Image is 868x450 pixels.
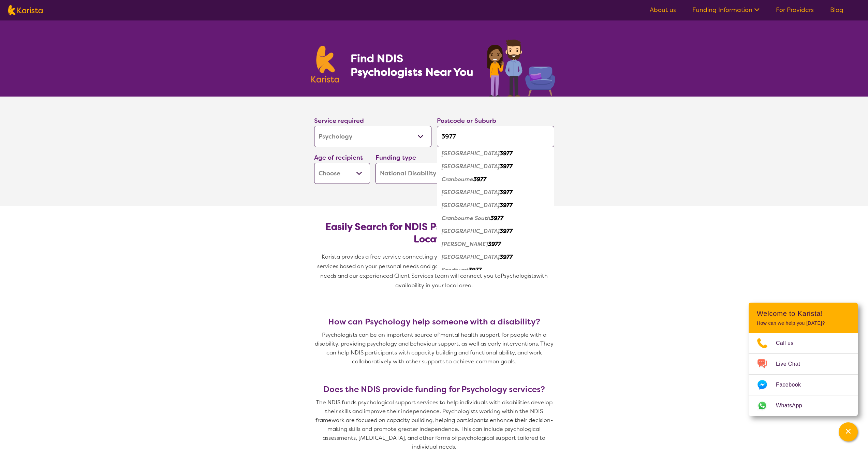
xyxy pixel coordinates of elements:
[320,221,549,245] h2: Easily Search for NDIS Psychologists by Need & Location
[500,163,513,170] em: 3977
[442,176,473,183] em: Cranbourne
[440,251,551,264] div: Junction Village 3977
[351,52,477,79] h1: Find NDIS Psychologists Near You
[776,380,809,390] span: Facebook
[839,422,858,441] button: Channel Menu
[776,401,810,411] span: WhatsApp
[500,150,513,157] em: 3977
[376,154,416,162] label: Funding type
[440,212,551,225] div: Cranbourne South 3977
[749,395,858,416] a: Web link opens in a new tab.
[442,228,500,235] em: [GEOGRAPHIC_DATA]
[440,238,551,251] div: Devon Meadows 3977
[442,163,500,170] em: [GEOGRAPHIC_DATA]
[488,241,501,248] em: 3977
[311,331,557,366] p: Psychologists can be an important source of mental health support for people with a disability, p...
[485,37,557,97] img: psychology
[440,225,551,238] div: Cranbourne West 3977
[440,147,551,160] div: Botanic Ridge 3977
[442,202,500,209] em: [GEOGRAPHIC_DATA]
[749,303,858,416] div: Channel Menu
[437,126,554,147] input: Type
[442,266,469,274] em: Sandhurst
[776,338,802,348] span: Call us
[311,384,557,394] h3: Does the NDIS provide funding for Psychology services?
[776,6,814,14] a: For Providers
[757,320,850,326] p: How can we help you [DATE]?
[8,5,43,15] img: Karista logo
[501,272,536,279] span: Psychologists
[469,266,482,274] em: 3977
[749,333,858,416] ul: Choose channel
[473,176,486,183] em: 3977
[317,253,553,279] span: Karista provides a free service connecting you with Psychologists and other disability services b...
[442,150,500,157] em: [GEOGRAPHIC_DATA]
[650,6,676,14] a: About us
[442,241,488,248] em: [PERSON_NAME]
[442,189,500,196] em: [GEOGRAPHIC_DATA]
[500,202,513,209] em: 3977
[440,264,551,277] div: Sandhurst 3977
[440,199,551,212] div: Cranbourne North 3977
[500,253,513,261] em: 3977
[692,6,760,14] a: Funding Information
[500,228,513,235] em: 3977
[314,117,364,125] label: Service required
[440,173,551,186] div: Cranbourne 3977
[776,359,808,369] span: Live Chat
[440,186,551,199] div: Cranbourne East 3977
[437,117,496,125] label: Postcode or Suburb
[440,160,551,173] div: Cannons Creek 3977
[311,317,557,326] h3: How can Psychology help someone with a disability?
[311,46,339,83] img: Karista logo
[442,253,500,261] em: [GEOGRAPHIC_DATA]
[500,189,513,196] em: 3977
[490,215,503,222] em: 3977
[314,154,363,162] label: Age of recipient
[830,6,843,14] a: Blog
[442,215,490,222] em: Cranbourne South
[757,309,850,318] h2: Welcome to Karista!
